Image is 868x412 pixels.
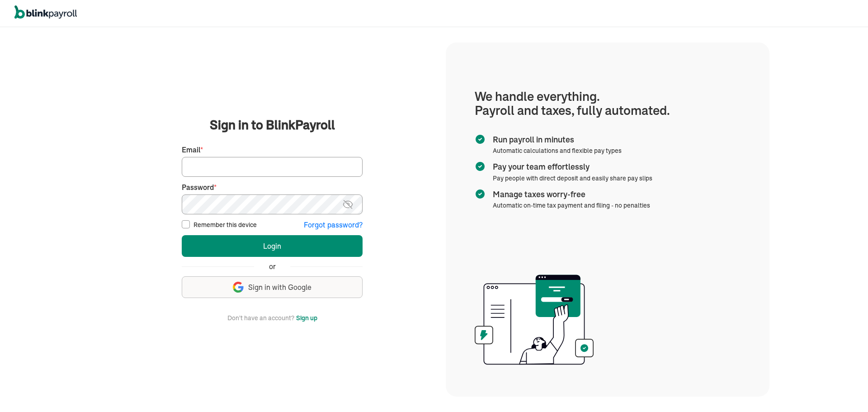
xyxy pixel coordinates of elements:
label: Email [182,145,363,155]
button: Sign in with Google [182,276,363,298]
img: illustration [475,272,594,368]
span: Pay your team effortlessly [493,161,649,173]
img: google [233,282,244,293]
img: checkmark [475,134,486,145]
span: Sign in to BlinkPayroll [210,116,335,134]
img: eye [342,199,354,210]
h1: We handle everything. Payroll and taxes, fully automated. [475,90,741,118]
span: Don't have an account? [227,313,294,323]
span: Sign in with Google [248,282,311,293]
span: Run payroll in minutes [493,134,618,146]
img: checkmark [475,161,486,172]
span: Automatic calculations and flexible pay types [493,147,622,155]
img: logo [14,5,77,19]
button: Login [182,235,363,257]
button: Forgot password? [304,220,363,230]
img: checkmark [475,189,486,199]
input: Your email address [182,157,363,177]
span: Automatic on-time tax payment and filing - no penalties [493,201,650,209]
label: Remember this device [193,220,257,229]
span: Manage taxes worry-free [493,189,646,200]
button: Sign up [296,313,317,323]
label: Password [182,182,363,193]
span: Pay people with direct deposit and easily share pay slips [493,174,652,182]
span: or [269,261,276,272]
